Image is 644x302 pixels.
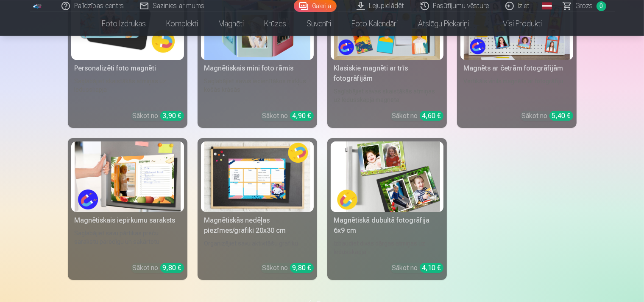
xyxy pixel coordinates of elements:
a: Magnētiskais iepirkumu sarakstsMagnētiskais iepirkumu sarakstsSaglabājiet savu pārtikas preču sar... [68,138,187,280]
div: Saglabājiet skaistākās atmiņas uz ledusskapja [71,77,184,104]
div: Magnēts ar četrām fotogrāfijām [460,63,573,73]
a: Suvenīri [297,12,342,36]
div: Sākot no [392,263,443,273]
div: Organizējiet savu aktivitāšu grafiku [201,239,314,256]
div: 5,40 € [549,111,573,121]
span: 0 [597,1,606,11]
div: Magnētiskais iepirkumu saraksts [71,215,184,226]
a: Komplekti [156,12,209,36]
img: Magnētiskais iepirkumu saraksts [75,141,181,212]
div: Sākot no [392,111,443,121]
a: Foto izdrukas [92,12,156,36]
a: Visi produkti [480,12,552,36]
a: Krūzes [254,12,297,36]
div: Izbaudiet divas dārgas atmiņas uz ledusskapja [331,239,443,256]
img: Magnētiskās nedēļas piezīmes/grafiki 20x30 cm [204,141,310,212]
div: Klasiskie magnēti ar trīs fotogrāfijām [331,63,443,84]
a: Magnētiskā dubultā fotogrāfija 6x9 cmMagnētiskā dubultā fotogrāfija 6x9 cmIzbaudiet divas dārgas ... [327,138,447,280]
div: Magnētiskās nedēļas piezīmes/grafiki 20x30 cm [201,215,314,236]
div: Sākot no [522,111,573,121]
div: Saglabājiet savu pārtikas preču sarakstu parocīgu un sakārtotu [71,229,184,256]
img: /fa1 [33,3,42,8]
div: 4,90 € [290,111,314,121]
div: Saglabājiet savus iecienītākos mirkļus košās krāsās [201,77,314,104]
span: Grozs [576,1,593,11]
div: Personalizēti foto magnēti [71,63,184,73]
a: Magnētiskās nedēļas piezīmes/grafiki 20x30 cmMagnētiskās nedēļas piezīmes/grafiki 20x30 cmOrganiz... [198,138,317,280]
div: Vertikāls vinila magnēts ar fotogrāfiju [460,77,573,104]
div: 9,80 € [290,263,314,273]
div: 4,10 € [420,263,443,273]
a: Atslēgu piekariņi [408,12,480,36]
div: Sākot no [262,111,314,121]
a: Foto kalendāri [342,12,408,36]
div: 3,90 € [160,111,184,121]
div: Sākot no [133,263,184,273]
div: Magnētiskais mini foto rāmis [201,63,314,73]
div: 4,60 € [420,111,443,121]
div: 9,80 € [160,263,184,273]
div: Sākot no [133,111,184,121]
div: Saglabājiet savas skaistākās atmiņas uz ledusskapja magnēta [331,87,443,104]
div: Magnētiskā dubultā fotogrāfija 6x9 cm [331,215,443,236]
div: Sākot no [262,263,314,273]
a: Magnēti [209,12,254,36]
img: Magnētiskā dubultā fotogrāfija 6x9 cm [334,141,440,212]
